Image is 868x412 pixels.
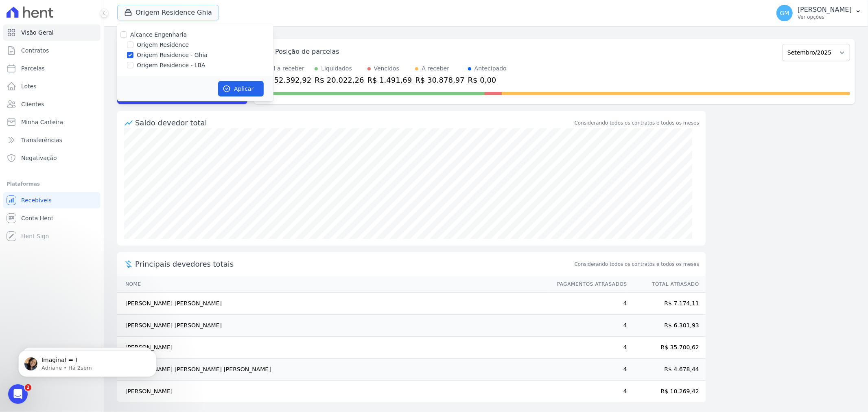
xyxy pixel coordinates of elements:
a: Parcelas [3,60,101,77]
a: Minha Carteira [3,114,101,130]
div: Liquidados [321,64,352,73]
div: A receber [422,64,449,73]
span: Visão Geral [21,28,54,37]
a: Lotes [3,78,101,94]
p: [PERSON_NAME] [798,6,852,14]
a: Contratos [3,42,101,59]
div: Posição de parcelas [275,47,339,57]
div: Plataformas [7,179,97,189]
span: GM [780,10,789,16]
a: Transferências [3,132,101,148]
label: Origem Residence - LBA [137,61,206,70]
span: Recebíveis [21,196,52,204]
div: Considerando todos os contratos e todos os meses [575,119,699,127]
div: R$ 52.392,92 [262,75,311,85]
iframe: Intercom notifications mensagem [6,333,169,390]
label: Alcance Engenharia [130,31,187,38]
a: Clientes [3,96,101,112]
td: [PERSON_NAME] [PERSON_NAME] [PERSON_NAME] [117,359,549,381]
div: Total a receber [262,64,311,73]
a: Recebíveis [3,192,101,208]
button: Aplicar [218,81,264,96]
div: Antecipado [474,64,507,73]
td: 4 [549,293,627,315]
a: Visão Geral [3,24,101,41]
td: R$ 35.700,62 [627,337,706,359]
td: [PERSON_NAME] [117,337,549,359]
th: Pagamentos Atrasados [549,276,627,293]
td: [PERSON_NAME] [117,381,549,403]
div: R$ 30.878,97 [415,75,464,85]
div: R$ 1.491,69 [367,75,412,85]
td: 4 [549,315,627,337]
span: Considerando todos os contratos e todos os meses [575,261,699,268]
label: Origem Residence - Ghia [137,51,208,59]
span: Parcelas [21,64,45,72]
div: R$ 0,00 [468,75,507,85]
button: Origem Residence Ghia [117,5,219,20]
div: Saldo devedor total [135,117,573,128]
span: Negativação [21,154,57,162]
td: 4 [549,337,627,359]
td: [PERSON_NAME] [PERSON_NAME] [117,293,549,315]
td: [PERSON_NAME] [PERSON_NAME] [117,315,549,337]
td: R$ 4.678,44 [627,359,706,381]
span: Contratos [21,46,49,55]
span: Principais devedores totais [135,259,573,270]
td: R$ 7.174,11 [627,293,706,315]
span: 2 [25,384,31,391]
td: R$ 10.269,42 [627,381,706,403]
span: Conta Hent [21,214,53,222]
div: R$ 20.022,26 [315,75,364,85]
th: Nome [117,276,549,293]
td: 4 [549,359,627,381]
p: Ver opções [798,14,852,20]
button: GM [PERSON_NAME] Ver opções [770,2,868,24]
a: Negativação [3,150,101,166]
td: R$ 6.301,93 [627,315,706,337]
th: Total Atrasado [627,276,706,293]
span: Clientes [21,100,44,108]
label: Origem Residence [137,41,189,49]
span: Transferências [21,136,62,144]
iframe: Intercom live chat [8,384,28,404]
div: Vencidos [374,64,399,73]
td: 4 [549,381,627,403]
span: Minha Carteira [21,118,63,126]
a: Conta Hent [3,210,101,226]
span: Lotes [21,82,37,90]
